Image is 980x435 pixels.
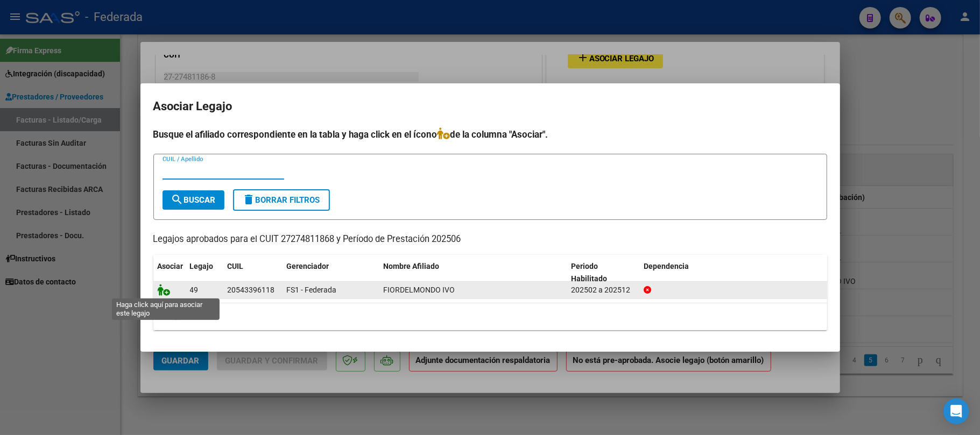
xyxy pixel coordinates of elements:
[379,255,567,290] datatable-header-cell: Nombre Afiliado
[153,255,186,290] datatable-header-cell: Asociar
[567,255,639,290] datatable-header-cell: Periodo Habilitado
[283,255,379,290] datatable-header-cell: Gerenciador
[644,262,689,270] span: Dependencia
[223,255,283,290] datatable-header-cell: CUIL
[228,262,244,270] span: CUIL
[153,96,827,117] h2: Asociar Legajo
[190,286,199,294] span: 49
[943,398,969,424] div: Open Intercom Messenger
[243,195,320,205] span: Borrar Filtros
[243,193,256,206] mat-icon: delete
[639,255,827,290] datatable-header-cell: Dependencia
[171,195,216,205] span: Buscar
[287,286,337,294] span: FS1 - Federada
[153,303,827,330] div: 1 registros
[171,193,184,206] mat-icon: search
[163,190,224,210] button: Buscar
[153,233,827,246] p: Legajos aprobados para el CUIT 27274811868 y Período de Prestación 202506
[571,284,635,296] div: 202502 a 202512
[571,262,607,283] span: Periodo Habilitado
[233,189,330,211] button: Borrar Filtros
[153,127,827,141] h4: Busque el afiliado correspondiente en la tabla y haga click en el ícono de la columna "Asociar".
[228,284,275,296] div: 20543396118
[190,262,214,270] span: Legajo
[158,262,184,270] span: Asociar
[384,262,440,270] span: Nombre Afiliado
[287,262,329,270] span: Gerenciador
[384,286,455,294] span: FIORDELMONDO IVO
[186,255,223,290] datatable-header-cell: Legajo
